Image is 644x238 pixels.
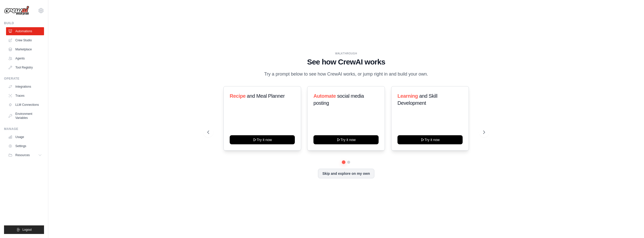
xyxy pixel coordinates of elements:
a: Traces [6,92,44,100]
div: Build [4,21,44,25]
a: LLM Connections [6,101,44,109]
p: Try a prompt below to see how CrewAI works, or jump right in and build your own. [262,71,431,78]
span: Learning [397,93,418,99]
a: Usage [6,133,44,141]
span: and Meal Planner [247,93,285,99]
span: and Skill Development [397,93,437,106]
button: Try it now [397,135,463,144]
span: Recipe [230,93,246,99]
button: Skip and explore on my own [318,169,374,178]
button: Try it now [313,135,379,144]
a: Automations [6,27,44,35]
button: Try it now [230,135,295,144]
a: Marketplace [6,45,44,53]
a: Environment Variables [6,110,44,122]
span: social media posting [313,93,364,106]
a: Agents [6,54,44,62]
button: Logout [4,225,44,234]
span: Automate [313,93,336,99]
a: Crew Studio [6,36,44,44]
a: Tool Registry [6,63,44,72]
button: Resources [6,151,44,159]
a: Settings [6,142,44,150]
div: Operate [4,77,44,81]
span: Resources [15,153,30,157]
span: Logout [22,228,32,232]
img: Logo [4,6,29,15]
div: Manage [4,127,44,131]
a: Integrations [6,83,44,91]
div: WALKTHROUGH [207,52,485,55]
h1: See how CrewAI works [207,57,485,66]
